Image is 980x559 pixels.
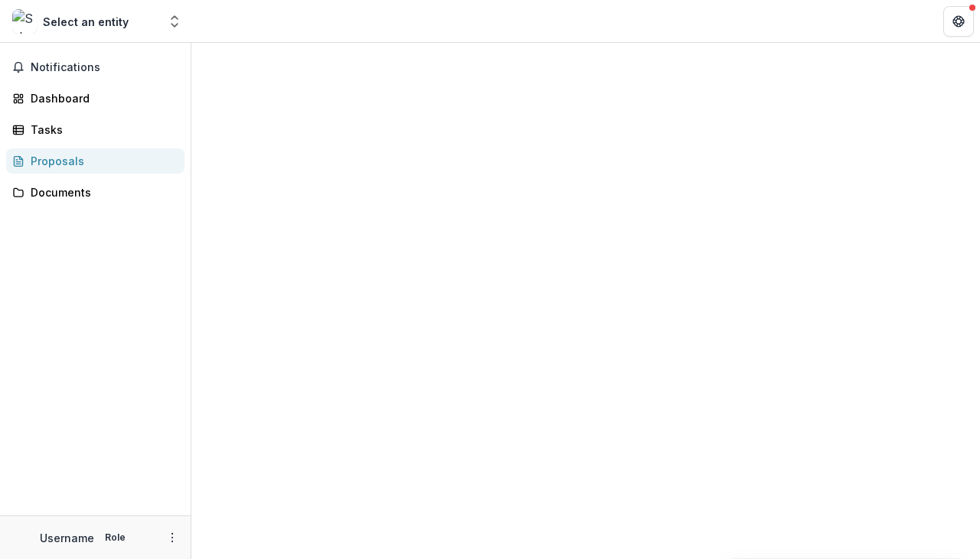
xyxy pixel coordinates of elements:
div: Tasks [31,122,172,138]
p: Role [100,531,130,544]
p: Username [40,530,94,546]
img: Select an entity [12,9,37,34]
span: Notifications [31,61,178,74]
div: Dashboard [31,90,172,106]
button: Open entity switcher [164,6,185,37]
button: More [163,528,181,547]
a: Tasks [6,117,185,142]
a: Dashboard [6,86,185,111]
div: Select an entity [43,14,129,30]
a: Proposals [6,148,185,174]
button: Get Help [943,6,974,37]
a: Documents [6,180,185,205]
div: Proposals [31,153,172,169]
button: Notifications [6,55,185,80]
div: Documents [31,184,172,200]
